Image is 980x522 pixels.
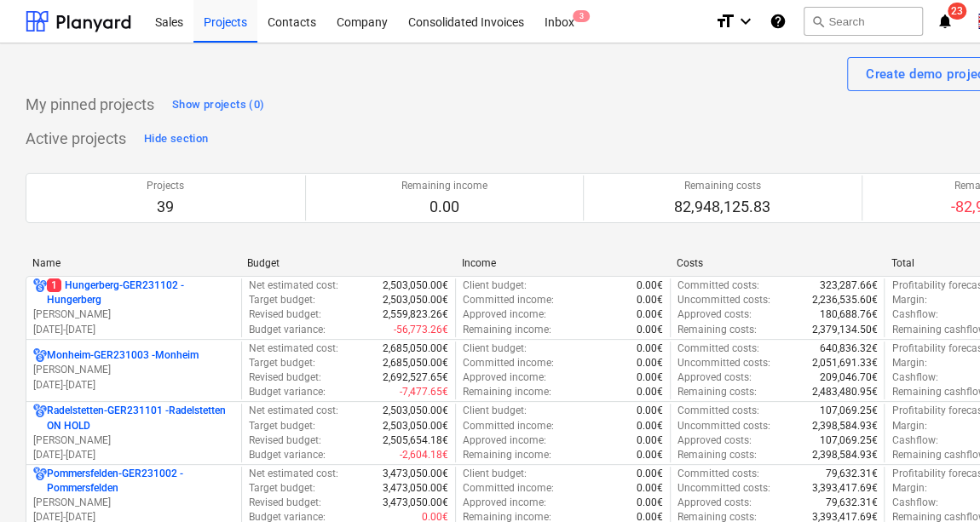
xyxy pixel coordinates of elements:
[819,307,877,322] p: 180,688.76€
[891,433,937,448] p: Cashflow :
[33,448,234,462] p: [DATE] - [DATE]
[383,433,448,448] p: 2,505,654.18€
[463,481,554,496] p: Committed income :
[383,341,448,356] p: 2,685,050.00€
[463,356,554,370] p: Committed income :
[33,433,234,448] p: [PERSON_NAME]
[677,419,770,433] p: Uncommitted costs :
[33,496,234,510] p: [PERSON_NAME]
[677,481,770,496] p: Uncommitted costs :
[249,307,321,322] p: Revised budget :
[811,419,877,433] p: 2,398,584.93€
[637,448,663,462] p: 0.00€
[637,341,663,356] p: 0.00€
[168,91,268,118] button: Show projects (0)
[33,363,234,377] p: [PERSON_NAME]
[819,278,877,293] p: 323,287.66€
[677,293,770,307] p: Uncommitted costs :
[33,278,234,337] div: 1Hungerberg-GER231102 -Hungerberg[PERSON_NAME][DATE]-[DATE]
[937,11,954,32] i: notifications
[770,11,787,32] i: Knowledge base
[394,323,448,337] p: -56,773.26€
[400,448,448,462] p: -2,604.18€
[47,404,234,433] p: Radelstetten-GER231101 - Radelstetten ON HOLD
[463,419,554,433] p: Committed income :
[249,496,321,510] p: Revised budget :
[637,496,663,510] p: 0.00€
[463,293,554,307] p: Committed income :
[819,433,877,448] p: 107,069.25€
[811,356,877,370] p: 2,051,691.33€
[140,125,212,152] button: Hide section
[400,385,448,399] p: -7,477.65€
[249,356,315,370] p: Target budget :
[677,404,759,418] p: Committed costs :
[463,467,527,481] p: Client budget :
[249,404,338,418] p: Net estimated cost :
[677,307,752,322] p: Approved costs :
[637,385,663,399] p: 0.00€
[463,433,546,448] p: Approved income :
[637,404,663,418] p: 0.00€
[249,433,321,448] p: Revised budget :
[47,278,234,307] p: Hungerberg-GER231102 - Hungerberg
[247,257,448,269] div: Budget
[811,448,877,462] p: 2,398,584.93€
[249,278,338,293] p: Net estimated cost :
[249,341,338,356] p: Net estimated cost :
[383,278,448,293] p: 2,503,050.00€
[26,95,154,115] p: My pinned projects
[33,378,234,393] p: [DATE] - [DATE]
[383,307,448,322] p: 2,559,823.26€
[891,356,926,370] p: Margin :
[463,278,527,293] p: Client budget :
[33,323,234,337] p: [DATE] - [DATE]
[637,370,663,385] p: 0.00€
[383,419,448,433] p: 2,503,050.00€
[948,3,966,20] span: 23
[804,7,923,36] button: Search
[677,370,752,385] p: Approved costs :
[47,348,199,363] p: Monheim-GER231003 - Monheim
[383,356,448,370] p: 2,685,050.00€
[463,341,527,356] p: Client budget :
[33,348,234,392] div: Monheim-GER231003 -Monheim[PERSON_NAME][DATE]-[DATE]
[383,293,448,307] p: 2,503,050.00€
[401,197,487,217] p: 0.00
[637,419,663,433] p: 0.00€
[891,307,937,322] p: Cashflow :
[249,385,326,399] p: Budget variance :
[637,278,663,293] p: 0.00€
[674,179,770,193] p: Remaining costs
[677,356,770,370] p: Uncommitted costs :
[891,496,937,510] p: Cashflow :
[249,293,315,307] p: Target budget :
[811,14,825,28] span: search
[677,467,759,481] p: Committed costs :
[811,385,877,399] p: 2,483,480.95€
[147,179,184,193] p: Projects
[249,370,321,385] p: Revised budget :
[677,341,759,356] p: Committed costs :
[637,433,663,448] p: 0.00€
[463,448,551,462] p: Remaining income :
[677,448,757,462] p: Remaining costs :
[819,404,877,418] p: 107,069.25€
[637,307,663,322] p: 0.00€
[819,370,877,385] p: 209,046.70€
[819,341,877,356] p: 640,836.32€
[637,481,663,496] p: 0.00€
[811,481,877,496] p: 3,393,417.69€
[33,278,47,307] div: Project has multi currencies enabled
[33,348,47,363] div: Project has multi currencies enabled
[33,404,234,462] div: Radelstetten-GER231101 -Radelstetten ON HOLD[PERSON_NAME][DATE]-[DATE]
[891,481,926,496] p: Margin :
[463,323,551,337] p: Remaining income :
[383,467,448,481] p: 3,473,050.00€
[637,467,663,481] p: 0.00€
[735,11,756,32] i: keyboard_arrow_down
[637,323,663,337] p: 0.00€
[463,370,546,385] p: Approved income :
[249,323,326,337] p: Budget variance :
[401,179,487,193] p: Remaining income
